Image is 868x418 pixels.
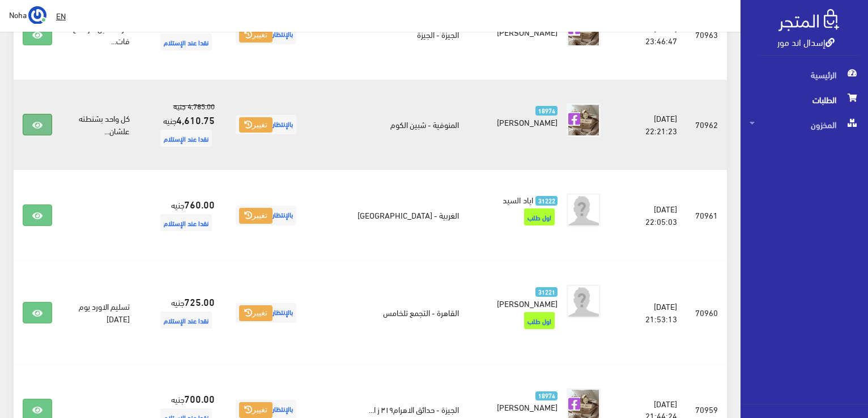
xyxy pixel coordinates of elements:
[139,170,224,261] td: جنيه
[497,399,558,415] span: [PERSON_NAME]
[160,312,212,329] span: نقدا عند الإستلام
[184,391,215,406] strong: 700.00
[619,80,686,170] td: [DATE] 22:21:23
[567,193,601,227] img: avatar.png
[750,62,859,87] span: الرئيسية
[239,208,273,224] button: تغيير
[61,80,138,170] td: كل واحد بشنطته علشان...
[61,261,138,365] td: تسليم الاورد يوم [DATE]
[486,103,558,128] a: 18974 [PERSON_NAME]
[486,193,558,206] a: 31222 اياد السيد
[14,340,57,383] iframe: Drift Widget Chat Controller
[741,112,868,137] a: المخزون
[777,33,835,50] a: إسدال اند مور
[56,8,66,23] u: EN
[524,208,555,225] span: اول طلب
[503,191,533,207] span: اياد السيد
[486,388,558,413] a: 18974 [PERSON_NAME]
[308,261,468,365] td: القاهرة - التجمع تلخامس
[9,6,46,24] a: ... Noha
[239,402,273,418] button: تغيير
[567,103,601,137] img: picture
[173,99,215,113] s: 4,785.00 جنيه
[750,112,859,137] span: المخزون
[535,391,558,401] span: 18974
[686,170,727,261] td: 70961
[686,261,727,365] td: 70960
[236,25,296,45] span: بالإنتظار
[741,87,868,112] a: الطلبات
[619,261,686,365] td: [DATE] 21:53:13
[236,115,296,135] span: بالإنتظار
[239,117,273,133] button: تغيير
[239,305,273,321] button: تغيير
[778,9,839,31] img: .
[497,114,558,130] span: [PERSON_NAME]
[139,261,224,365] td: جنيه
[160,33,212,50] span: نقدا عند الإستلام
[535,287,558,297] span: 31221
[741,62,868,87] a: الرئيسية
[239,27,273,43] button: تغيير
[139,80,224,170] td: جنيه
[9,7,27,22] span: Noha
[184,197,215,211] strong: 760.00
[486,284,558,309] a: 31221 [PERSON_NAME]
[28,6,46,24] img: ...
[236,206,296,225] span: بالإنتظار
[567,284,601,318] img: avatar.png
[308,170,468,261] td: الغربية - [GEOGRAPHIC_DATA]
[308,80,468,170] td: المنوفية - شبين الكوم
[619,170,686,261] td: [DATE] 22:05:03
[524,312,555,329] span: اول طلب
[535,106,558,116] span: 18974
[236,303,296,323] span: بالإنتظار
[535,196,558,206] span: 31222
[52,6,70,26] a: EN
[184,294,215,309] strong: 725.00
[160,214,212,231] span: نقدا عند الإستلام
[497,295,558,311] span: [PERSON_NAME]
[160,130,212,147] span: نقدا عند الإستلام
[686,80,727,170] td: 70962
[750,87,859,112] span: الطلبات
[176,112,215,127] strong: 4,610.75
